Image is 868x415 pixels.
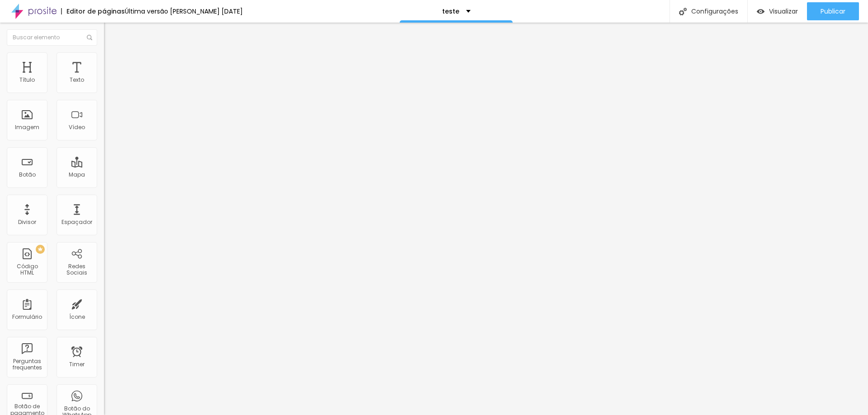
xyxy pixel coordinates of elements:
[104,23,868,415] iframe: Editor
[821,8,845,15] span: Publicar
[442,8,459,14] p: teste
[61,219,92,225] div: Espaçador
[19,77,35,83] div: Título
[69,172,85,178] div: Mapa
[69,361,85,368] div: Timer
[7,29,97,46] input: Buscar elemento
[69,124,85,131] div: Vídeo
[125,8,243,14] div: Última versão [PERSON_NAME] [DATE]
[748,2,807,20] button: Visualizar
[59,263,94,276] div: Redes Sociais
[19,172,36,178] div: Botão
[70,77,84,83] div: Texto
[679,8,687,15] img: Icone
[15,124,39,131] div: Imagem
[9,263,45,276] div: Código HTML
[9,358,45,371] div: Perguntas frequentes
[61,8,125,14] div: Editor de páginas
[87,35,92,40] img: Icone
[757,8,764,15] img: view-1.svg
[807,2,859,20] button: Publicar
[769,8,798,15] span: Visualizar
[69,314,85,320] div: Ícone
[12,314,42,320] div: Formulário
[18,219,36,225] div: Divisor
